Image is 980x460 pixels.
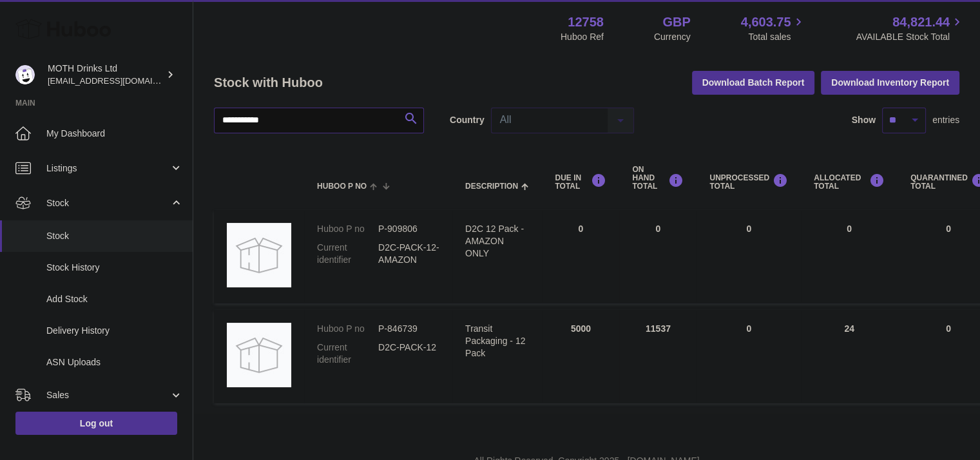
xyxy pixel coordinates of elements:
td: 0 [619,210,697,303]
dt: Current identifier [317,242,378,266]
img: product image [227,223,291,287]
td: 0 [801,210,898,303]
span: ASN Uploads [46,356,183,369]
strong: 12758 [568,14,604,31]
span: Stock [46,197,169,209]
span: Delivery History [46,325,183,337]
h2: Stock with Huboo [214,74,323,91]
span: 84,821.44 [892,14,950,31]
img: internalAdmin-12758@internal.huboo.com [15,65,35,84]
span: Stock [46,230,183,242]
td: 5000 [542,310,619,403]
span: 0 [946,224,951,234]
div: ON HAND Total [632,166,684,191]
span: 0 [946,323,951,334]
span: Sales [46,389,169,401]
td: 0 [697,310,801,403]
span: AVAILABLE Stock Total [856,31,965,43]
div: D2C 12 Pack - AMAZON ONLY [465,223,529,260]
label: Show [852,114,876,126]
td: 0 [542,210,619,303]
dt: Huboo P no [317,223,378,235]
td: 24 [801,310,898,403]
span: entries [932,114,959,126]
div: Huboo Ref [561,31,604,43]
button: Download Batch Report [692,71,815,94]
div: MOTH Drinks Ltd [48,62,164,87]
span: Add Stock [46,293,183,305]
a: 4,603.75 Total sales [741,14,806,43]
span: My Dashboard [46,128,183,140]
dd: D2C-PACK-12-AMAZON [378,242,439,266]
dd: P-909806 [378,223,439,235]
img: product image [227,323,291,387]
div: Currency [654,31,691,43]
span: Listings [46,162,169,175]
dd: D2C-PACK-12 [378,341,439,366]
button: Download Inventory Report [821,71,959,94]
dd: P-846739 [378,323,439,335]
a: 84,821.44 AVAILABLE Stock Total [856,14,965,43]
span: Huboo P no [317,182,367,191]
strong: GBP [662,14,690,31]
span: Stock History [46,262,183,274]
span: Total sales [748,31,805,43]
td: 11537 [619,310,697,403]
a: Log out [15,412,177,435]
div: ALLOCATED Total [814,173,885,191]
span: 4,603.75 [741,14,791,31]
div: DUE IN TOTAL [555,173,606,191]
span: Description [465,182,518,191]
dt: Current identifier [317,341,378,366]
span: [EMAIL_ADDRESS][DOMAIN_NAME] [48,75,189,86]
label: Country [450,114,485,126]
div: Transit Packaging - 12 Pack [465,323,529,359]
div: UNPROCESSED Total [709,173,788,191]
dt: Huboo P no [317,323,378,335]
td: 0 [697,210,801,303]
